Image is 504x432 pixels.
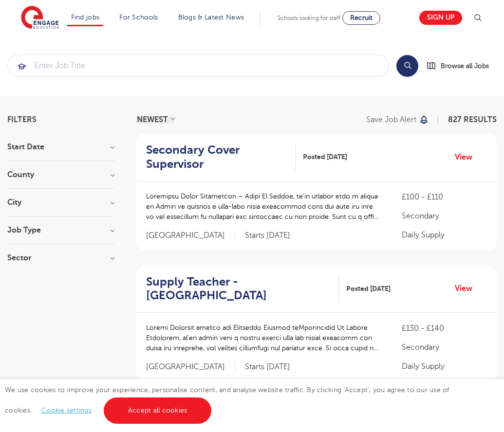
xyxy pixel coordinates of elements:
div: Submit [7,54,389,77]
span: We use cookies to improve your experience, personalise content, and analyse website traffic. By c... [5,386,449,414]
a: Sign up [419,11,462,25]
a: Browse all Jobs [426,60,497,72]
h3: Sector [7,254,114,262]
p: Daily Supply [402,360,487,372]
p: Starts [DATE] [245,362,290,372]
p: Secondary [402,342,487,353]
span: Posted [DATE] [303,152,347,162]
h3: Job Type [7,226,114,234]
input: Submit [8,55,389,76]
p: Save job alert [366,116,416,124]
span: [GEOGRAPHIC_DATA] [146,362,235,372]
h3: County [7,171,114,179]
a: Find jobs [71,14,100,21]
a: Secondary Cover Supervisor [146,143,296,171]
p: Daily Supply [402,229,487,241]
span: 827 RESULTS [448,115,497,124]
p: £100 - £110 [402,191,487,203]
p: £130 - £140 [402,323,487,334]
span: [GEOGRAPHIC_DATA] [146,231,235,241]
a: View [455,151,480,163]
span: Browse all Jobs [441,60,489,72]
p: Starts [DATE] [245,231,290,241]
h3: City [7,198,114,206]
p: Loremipsu Dolor Sitametcon – Adipi El Seddoe, te’in utlabor etdo m aliqua en Admin ve quisnos e u... [146,191,382,222]
a: Recruit [342,11,380,25]
span: Schools looking for staff [278,15,340,21]
p: Secondary [402,210,487,222]
a: For Schools [119,14,158,21]
span: Filters [7,116,37,124]
a: Supply Teacher - [GEOGRAPHIC_DATA] [146,275,339,303]
span: Recruit [350,14,373,21]
button: Search [396,55,418,77]
span: Posted [DATE] [346,284,391,294]
a: Accept all cookies [104,397,212,424]
p: Loremi Dolorsit ametco adi Elitseddo Eiusmod teMporincidid Ut Labore Etdolorem, al’en admin veni ... [146,323,382,353]
img: Engage Education [21,6,59,30]
a: View [455,282,480,295]
h2: Secondary Cover Supervisor [146,143,288,171]
a: Blogs & Latest News [178,14,244,21]
h2: Supply Teacher - [GEOGRAPHIC_DATA] [146,275,331,303]
h3: Start Date [7,143,114,151]
a: Cookie settings [41,407,92,414]
button: Save job alert [366,116,429,124]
